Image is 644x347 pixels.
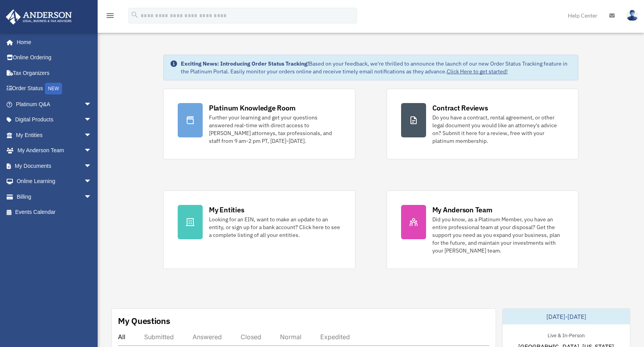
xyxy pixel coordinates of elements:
div: NEW [45,83,62,94]
a: Tax Organizers [5,65,103,81]
span: arrow_drop_down [84,127,100,143]
div: [DATE]-[DATE] [503,309,630,324]
a: My Documentsarrow_drop_down [5,158,103,174]
div: Submitted [144,333,174,341]
a: My Anderson Team Did you know, as a Platinum Member, you have an entire professional team at your... [387,190,579,269]
a: Billingarrow_drop_down [5,189,103,205]
span: arrow_drop_down [84,143,100,159]
strong: Exciting News: Introducing Order Status Tracking! [181,60,309,67]
a: Platinum Q&Aarrow_drop_down [5,96,103,112]
a: Home [5,34,100,50]
i: search [130,11,139,19]
div: All [118,333,125,341]
div: Looking for an EIN, want to make an update to an entity, or sign up for a bank account? Click her... [209,215,341,239]
a: Click Here to get started! [447,68,508,75]
div: Answered [193,333,222,341]
a: Platinum Knowledge Room Further your learning and get your questions answered real-time with dire... [163,89,355,159]
span: arrow_drop_down [84,96,100,112]
a: Online Ordering [5,50,103,66]
a: Online Learningarrow_drop_down [5,174,103,189]
a: Contract Reviews Do you have a contract, rental agreement, or other legal document you would like... [387,89,579,159]
span: arrow_drop_down [84,174,100,190]
a: My Entities Looking for an EIN, want to make an update to an entity, or sign up for a bank accoun... [163,190,355,269]
div: My Entities [209,205,244,215]
a: My Anderson Teamarrow_drop_down [5,143,103,158]
div: Expedited [320,333,350,341]
span: arrow_drop_down [84,189,100,205]
img: User Pic [626,10,638,21]
div: Further your learning and get your questions answered real-time with direct access to [PERSON_NAM... [209,114,341,145]
a: Digital Productsarrow_drop_down [5,112,103,128]
i: menu [105,11,115,20]
div: Platinum Knowledge Room [209,103,296,113]
div: Based on your feedback, we're thrilled to announce the launch of our new Order Status Tracking fe... [181,60,572,75]
a: menu [105,14,115,20]
div: Normal [280,333,301,341]
a: Events Calendar [5,205,103,220]
div: Contract Reviews [432,103,488,113]
span: arrow_drop_down [84,158,100,174]
div: Do you have a contract, rental agreement, or other legal document you would like an attorney's ad... [432,114,564,145]
div: My Anderson Team [432,205,492,215]
a: My Entitiesarrow_drop_down [5,127,103,143]
a: Order StatusNEW [5,81,103,97]
img: Anderson Advisors Platinum Portal [4,9,74,25]
div: Did you know, as a Platinum Member, you have an entire professional team at your disposal? Get th... [432,215,564,254]
div: My Questions [118,315,170,327]
span: arrow_drop_down [84,112,100,128]
div: Closed [241,333,261,341]
div: Live & In-Person [541,331,591,339]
